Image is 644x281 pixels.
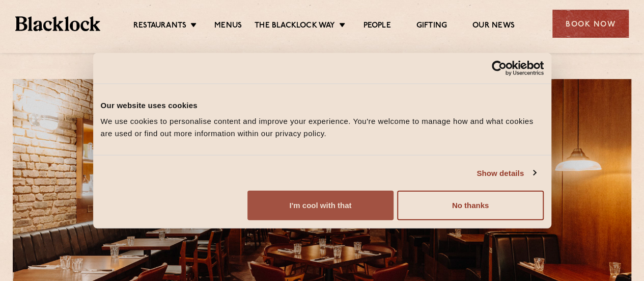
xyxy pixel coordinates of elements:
button: I'm cool with that [247,191,394,220]
a: The Blacklock Way [255,21,335,32]
img: BL_Textured_Logo-footer-cropped.svg [15,16,100,31]
div: Our website uses cookies [101,99,544,111]
a: Gifting [416,21,447,32]
a: Our News [472,21,515,32]
a: Restaurants [133,21,186,32]
div: We use cookies to personalise content and improve your experience. You're welcome to manage how a... [101,115,544,140]
button: No thanks [397,191,543,220]
a: Usercentrics Cookiebot - opens in a new window [455,60,544,75]
a: Show details [477,167,536,179]
div: Book Now [552,10,629,38]
a: People [363,21,390,32]
a: Menus [214,21,242,32]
